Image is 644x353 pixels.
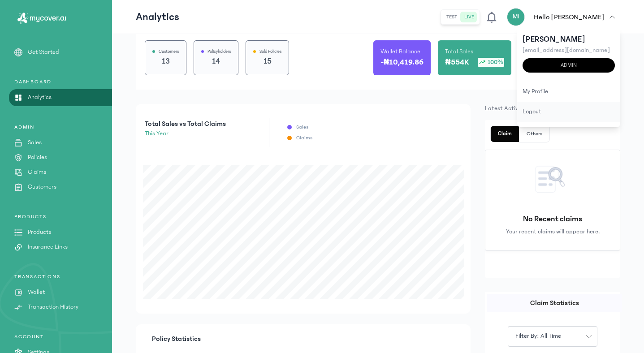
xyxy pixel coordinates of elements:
[259,48,281,55] p: Sold Policies
[28,47,59,57] p: Get Started
[253,55,281,68] p: 15
[507,8,525,26] div: MI
[445,47,473,56] p: Total Sales
[145,129,226,138] p: this year
[485,104,620,113] p: Latest Activities
[443,12,461,22] button: test
[461,12,478,22] button: live
[523,213,582,225] p: No Recent claims
[28,288,45,297] p: Wallet
[296,124,308,131] p: Sales
[152,324,454,353] p: Policy Statistics
[507,8,620,26] button: MIHello [PERSON_NAME]
[28,153,47,162] p: Policies
[296,134,312,142] p: Claims
[28,228,51,237] p: Products
[28,168,46,177] p: Claims
[380,56,424,69] p: -₦10,419.86
[28,93,52,102] p: Analytics
[517,102,620,122] div: logout
[517,82,620,102] div: my profile
[510,331,566,341] span: Filter by: all time
[478,58,504,67] div: 100%
[523,33,615,46] p: [PERSON_NAME]
[506,227,600,236] p: Your recent claims will appear here.
[28,182,56,192] p: Customers
[445,56,469,69] p: ₦554K
[201,55,231,68] p: 14
[152,55,179,68] p: 13
[519,126,549,142] button: Others
[380,47,420,56] p: Wallet Balance
[534,12,604,22] p: Hello [PERSON_NAME]
[28,242,68,252] p: Insurance Links
[508,326,597,347] button: Filter by: all time
[28,138,42,147] p: Sales
[207,48,231,55] p: Policyholders
[28,302,78,312] p: Transaction History
[487,297,622,308] p: Claim Statistics
[145,118,226,129] p: Total Sales vs Total Claims
[136,10,179,24] p: Analytics
[523,46,615,55] p: [EMAIL_ADDRESS][DOMAIN_NAME]
[523,58,615,73] div: admin
[491,126,519,142] button: Claim
[159,48,179,55] p: Customers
